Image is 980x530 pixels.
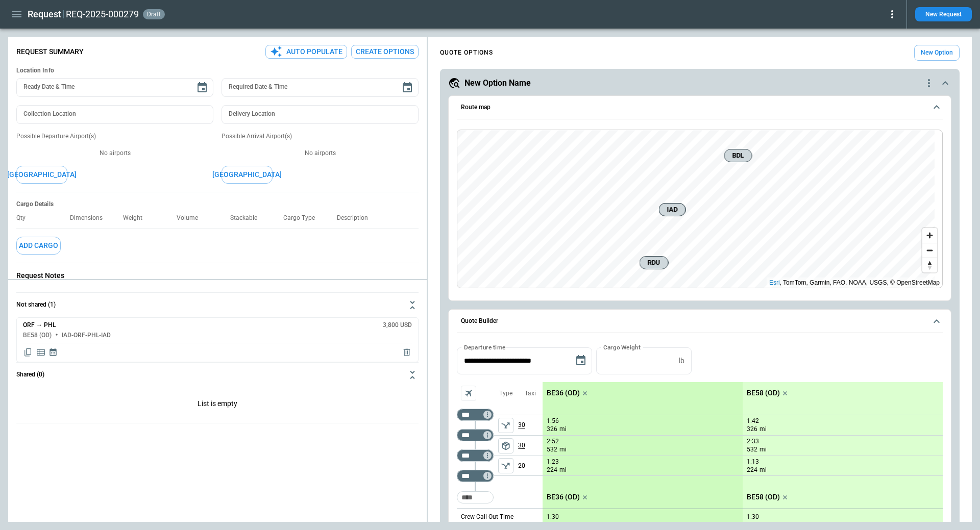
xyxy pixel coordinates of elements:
[547,438,559,445] p: 2:52
[559,466,567,474] p: mi
[461,318,498,324] h6: Quote Builder
[747,438,759,445] p: 2:33
[16,293,419,317] button: Not shared (1)
[498,418,513,433] span: Type of sector
[518,415,543,435] p: 30
[769,277,940,288] div: , TomTom, Garmin, FAO, NOAA, USGS, © OpenStreetMap
[498,438,513,453] span: Type of sector
[915,7,972,21] button: New Request
[547,389,580,397] p: BE36 (OD)
[461,513,513,521] p: Crew Call Out Time
[23,347,33,358] span: Copy quote content
[457,429,494,441] div: Too short
[747,389,780,397] p: BE58 (OD)
[23,322,56,329] h6: ORF → PHL
[402,347,412,358] span: Delete quote
[457,470,494,482] div: Too short
[448,77,951,89] button: New Option Namequote-option-actions
[759,466,767,474] p: mi
[283,214,323,222] p: Cargo Type
[457,310,943,333] button: Quote Builder
[498,458,513,473] button: left aligned
[464,343,506,351] label: Departure time
[457,96,943,119] button: Route map
[547,493,580,501] p: BE36 (OD)
[747,466,757,474] p: 224
[559,425,567,434] p: mi
[559,445,567,454] p: mi
[679,357,684,365] p: lb
[440,51,493,55] h4: QUOTE OPTIONS
[383,322,412,329] h6: 3,800 USD
[547,458,559,466] p: 1:23
[498,458,513,473] span: Type of sector
[461,386,476,401] span: Aircraft selection
[16,301,56,308] h6: Not shared (1)
[457,409,494,421] div: Not found
[547,425,557,434] p: 326
[192,78,212,98] button: Choose date
[547,417,559,425] p: 1:56
[547,466,557,474] p: 224
[501,441,511,451] span: package_2
[464,78,531,89] h5: New Option Name
[923,77,935,89] div: quote-option-actions
[70,214,111,222] p: Dimensions
[16,214,34,222] p: Qty
[337,214,376,222] p: Description
[457,130,943,289] div: Route map
[23,332,52,339] h6: BE58 (OD)
[498,418,513,433] button: left aligned
[222,166,273,184] button: [GEOGRAPHIC_DATA]
[16,387,419,423] div: Not shared (1)
[747,493,780,501] p: BE58 (OD)
[747,425,757,434] p: 326
[16,200,419,208] h6: Cargo Details
[644,258,664,268] span: RDU
[769,279,780,286] a: Esri
[16,132,213,141] p: Possible Departure Airport(s)
[351,45,419,59] button: Create Options
[498,438,513,453] button: left aligned
[729,150,748,161] span: BDL
[922,228,937,243] button: Zoom in
[747,458,759,466] p: 1:13
[547,445,557,454] p: 532
[230,214,265,222] p: Stackable
[16,67,419,74] h6: Location Info
[16,166,67,184] button: [GEOGRAPHIC_DATA]
[518,456,543,475] p: 20
[16,47,84,56] p: Request Summary
[922,258,937,272] button: Reset bearing to north
[457,449,494,462] div: Too short
[222,149,419,158] p: No airports
[747,445,757,454] p: 532
[222,132,419,141] p: Possible Arrival Airport(s)
[62,332,111,339] h6: IAD-ORF-PHL-IAD
[16,271,419,280] p: Request Notes
[525,389,536,398] p: Taxi
[16,149,213,158] p: No airports
[571,350,591,371] button: Choose date, selected date is Sep 17, 2025
[457,130,935,288] canvas: Map
[16,237,61,255] button: Add Cargo
[747,417,759,425] p: 1:42
[28,8,61,20] h1: Request
[16,363,419,387] button: Shared (0)
[922,243,937,258] button: Zoom out
[457,491,494,503] div: Too short
[518,436,543,456] p: 30
[48,347,58,358] span: Display quote schedule
[664,205,681,215] span: IAD
[265,45,347,59] button: Auto Populate
[759,425,767,434] p: mi
[123,214,151,222] p: Weight
[16,371,44,378] h6: Shared (0)
[36,347,46,358] span: Display detailed quote content
[914,45,960,61] button: New Option
[177,214,206,222] p: Volume
[747,513,759,521] p: 1:30
[66,8,139,20] h2: REQ-2025-000279
[16,387,419,423] p: List is empty
[547,513,559,521] p: 1:30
